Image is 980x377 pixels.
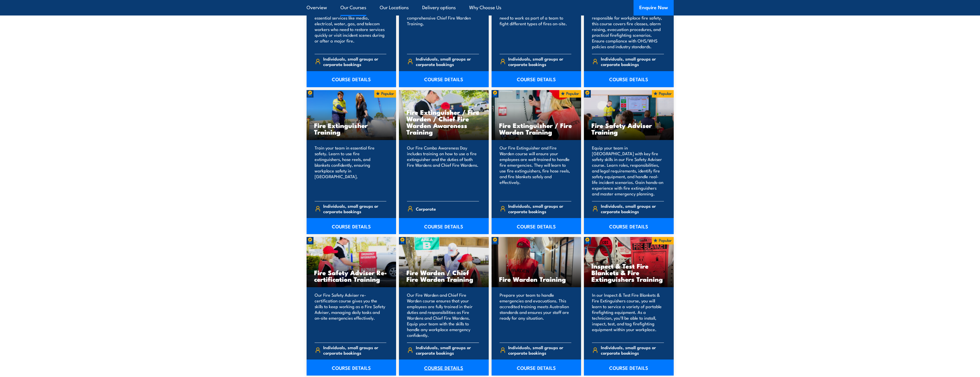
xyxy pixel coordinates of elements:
p: Our Fire Warden and Chief Fire Warden course ensures that your employees are fully trained in the... [407,292,479,338]
h3: Inspect & Test Fire Blankets & Fire Extinguishers Training [591,263,666,282]
a: COURSE DETAILS [584,71,674,87]
a: COURSE DETAILS [307,218,396,234]
a: COURSE DETAILS [584,218,674,234]
span: Individuals, small groups or corporate bookings [416,56,479,67]
a: COURSE DETAILS [399,71,489,87]
span: Individuals, small groups or corporate bookings [416,345,479,355]
span: Individuals, small groups or corporate bookings [508,203,571,214]
h3: Fire Safety Adviser Re-certification Training [314,269,389,282]
a: COURSE DETAILS [492,71,581,87]
h3: Fire Warden / Chief Fire Warden Training [406,269,481,282]
p: Our Fire Safety Adviser re-certification course gives you the skills to keep working as a Fire Sa... [315,292,387,338]
p: Prepare your team to handle emergencies and evacuations. This accredited training meets Australia... [500,292,572,338]
p: In our Inspect & Test Fire Blankets & Fire Extinguishers course, you will learn to service a vari... [592,292,664,338]
span: Individuals, small groups or corporate bookings [601,56,664,67]
h3: Fire Extinguisher / Fire Warden / Chief Fire Warden Awareness Training [406,109,481,135]
h3: Fire Extinguisher Training [314,122,389,135]
h3: Fire Extinguisher / Fire Warden Training [499,122,574,135]
span: Individuals, small groups or corporate bookings [601,345,664,355]
a: COURSE DETAILS [307,359,396,376]
span: Corporate [416,204,436,213]
a: COURSE DETAILS [492,218,581,234]
span: Individuals, small groups or corporate bookings [323,203,386,214]
p: Our Fire Combo Awareness Day includes training on how to use a fire extinguisher and the duties o... [407,145,479,197]
p: Equip your team in [GEOGRAPHIC_DATA] with key fire safety skills in our Fire Safety Adviser cours... [592,145,664,197]
span: Individuals, small groups or corporate bookings [601,203,664,214]
a: COURSE DETAILS [307,71,396,87]
span: Individuals, small groups or corporate bookings [323,345,386,355]
a: COURSE DETAILS [492,359,581,376]
p: Train your team in essential fire safety. Learn to use fire extinguishers, hose reels, and blanke... [315,145,387,197]
a: COURSE DETAILS [399,359,489,376]
span: Individuals, small groups or corporate bookings [323,56,386,67]
span: Individuals, small groups or corporate bookings [508,345,571,355]
p: Our Fire Extinguisher and Fire Warden course will ensure your employees are well-trained to handl... [500,145,572,197]
h3: Fire Safety Adviser Training [591,122,666,135]
a: COURSE DETAILS [584,359,674,376]
h3: Fire Warden Training [499,276,574,282]
a: COURSE DETAILS [399,218,489,234]
span: Individuals, small groups or corporate bookings [508,56,571,67]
